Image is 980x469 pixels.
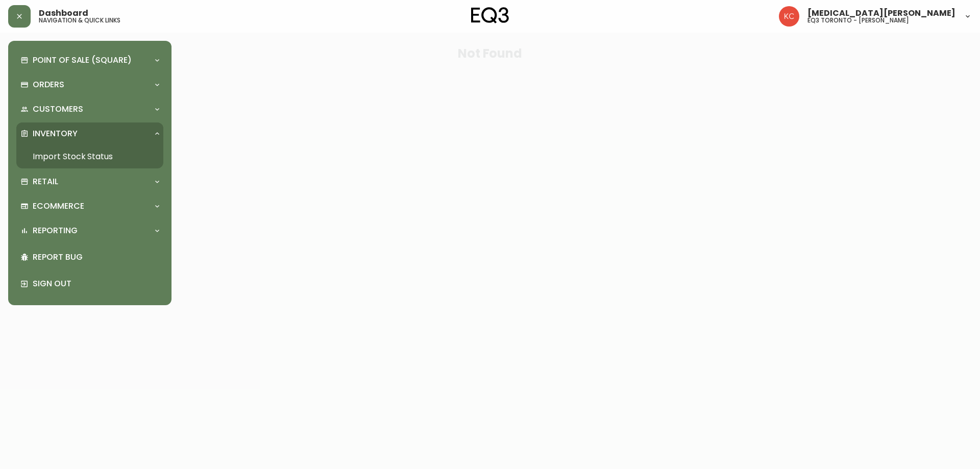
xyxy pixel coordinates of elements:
[16,73,163,96] div: Orders
[39,17,120,23] h5: navigation & quick links
[33,176,58,187] p: Retail
[33,79,64,90] p: Orders
[33,252,159,263] p: Report Bug
[16,170,163,193] div: Retail
[33,128,78,139] p: Inventory
[33,201,84,212] p: Ecommerce
[16,49,163,71] div: Point of Sale (Square)
[16,98,163,120] div: Customers
[471,7,509,23] img: logo
[779,6,799,27] img: 6487344ffbf0e7f3b216948508909409
[807,17,909,23] h5: eq3 toronto - [PERSON_NAME]
[16,219,163,242] div: Reporting
[16,270,163,297] div: Sign Out
[33,104,83,115] p: Customers
[16,195,163,217] div: Ecommerce
[16,122,163,145] div: Inventory
[33,55,132,66] p: Point of Sale (Square)
[807,9,955,17] span: [MEDICAL_DATA][PERSON_NAME]
[16,145,163,168] a: Import Stock Status
[39,9,88,17] span: Dashboard
[16,244,163,270] div: Report Bug
[33,278,159,289] p: Sign Out
[33,225,78,236] p: Reporting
